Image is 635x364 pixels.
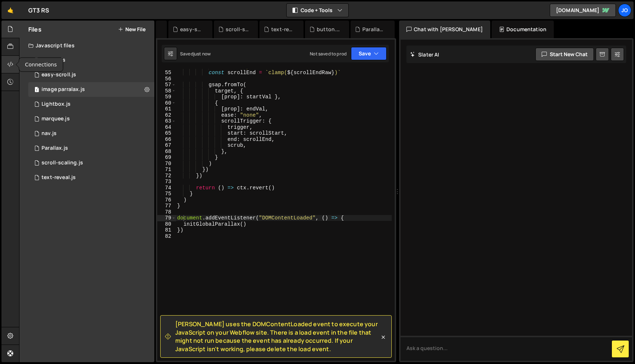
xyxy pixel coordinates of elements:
div: Connections [19,58,63,72]
span: [PERSON_NAME] uses the DOMContentLoaded event to execute your JavaScript on your Webflow site. Th... [175,320,380,353]
div: text-reveal.js [271,26,295,33]
div: 77 [157,203,176,209]
a: [DOMAIN_NAME] [550,4,616,17]
div: 79 [157,215,176,221]
div: 82 [157,233,176,240]
div: 16836/46154.js [28,126,154,141]
div: 63 [157,118,176,124]
div: 76 [157,197,176,203]
div: 73 [157,179,176,185]
button: New File [118,26,146,32]
div: 61 [157,106,176,112]
div: 68 [157,149,176,155]
div: nav.js [42,130,57,137]
div: 67 [157,142,176,149]
div: 59 [157,94,176,100]
div: 65 [157,130,176,136]
div: 16836/46035.js [28,53,154,68]
div: 16836/46036.js [28,170,154,185]
button: Code + Tools [287,4,348,17]
div: scroll-scaling.js [42,160,83,166]
div: Documentation [492,21,554,38]
div: Parallax.js [362,26,386,33]
div: 60 [157,100,176,106]
h2: Files [28,25,42,33]
div: Javascript files [19,38,154,53]
div: button.js [42,57,65,63]
div: Chat with [PERSON_NAME] [399,21,490,38]
div: button.js [317,26,340,33]
div: text-reveal.js [42,174,76,181]
div: 80 [157,221,176,227]
div: 16836/46052.js [28,68,154,82]
div: image parralax.js [42,86,85,93]
div: easy-scroll.js [42,72,76,78]
div: GT3 RS [28,6,49,15]
div: 71 [157,167,176,173]
div: 16836/46021.js [28,141,154,156]
div: 62 [157,112,176,119]
div: 58 [157,88,176,94]
div: 74 [157,185,176,191]
div: 64 [157,124,176,131]
a: Jo [618,4,631,17]
div: just now [193,51,211,57]
div: 75 [157,191,176,197]
button: Save [351,47,387,60]
div: marquee.js [42,116,70,122]
div: 78 [157,209,176,215]
div: Saved [180,51,211,57]
span: 1 [35,87,39,93]
button: Start new chat [535,48,594,61]
div: Not saved to prod [310,51,347,57]
div: Parallax.js [42,145,68,152]
h2: Slater AI [410,51,440,58]
div: 70 [157,161,176,167]
div: 72 [157,173,176,179]
div: 66 [157,136,176,143]
div: 16836/46053.js [28,97,154,112]
div: easy-scroll.js [180,26,204,33]
a: 🤙 [1,1,19,19]
div: 16836/46157.js [28,112,154,126]
div: Lightbox.js [42,101,71,108]
div: scroll-scaling.js [226,26,249,33]
div: 69 [157,154,176,161]
div: 16836/46214.js [28,82,154,97]
div: 56 [157,76,176,82]
div: 55 [157,70,176,76]
div: 57 [157,82,176,88]
div: 16836/46051.js [28,156,154,170]
div: 81 [157,227,176,233]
